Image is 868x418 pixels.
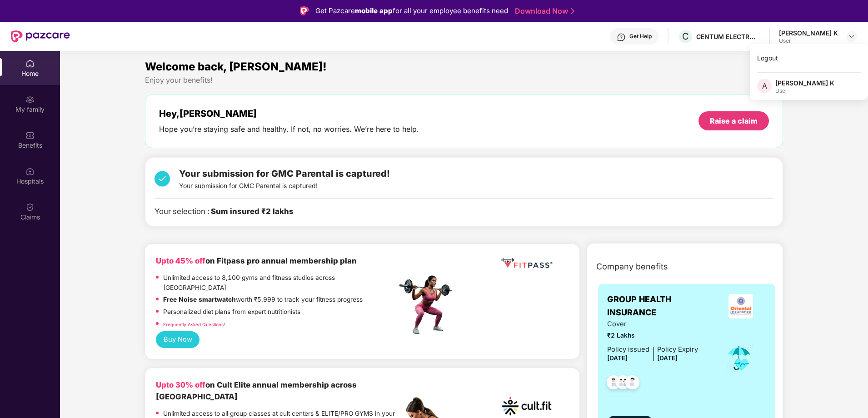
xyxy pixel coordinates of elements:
[696,32,760,41] div: CENTUM ELECTRONICS LIMITED
[750,49,868,67] div: Logout
[163,295,363,305] p: worth ₹5,999 to track your fitness progress
[211,207,294,216] b: Sum insured ₹2 lakhs
[159,124,419,134] div: Hope you’re staying safe and healthy. If not, no worries. We’re here to help.
[25,167,35,176] img: svg+xml;base64,PHN2ZyBpZD0iSG9zcGl0YWxzIiB4bWxucz0iaHR0cDovL3d3dy53My5vcmcvMjAwMC9zdmciIHdpZHRoPS...
[762,80,767,91] span: A
[163,322,225,327] a: Frequently Asked Questions!
[515,6,572,16] a: Download Now
[156,380,357,401] b: on Cult Elite annual membership across [GEOGRAPHIC_DATA]
[710,116,758,126] div: Raise a claim
[657,354,678,362] span: [DATE]
[300,6,309,15] img: Logo
[728,294,753,318] img: insurerLogo
[145,75,783,85] div: Enjoy your benefits!
[657,344,698,355] div: Policy Expiry
[612,373,634,395] img: svg+xml;base64,PHN2ZyB4bWxucz0iaHR0cDovL3d3dy53My5vcmcvMjAwMC9zdmciIHdpZHRoPSI0OC45MTUiIGhlaWdodD...
[155,205,294,217] div: Your selection :
[682,31,689,42] span: C
[607,293,715,319] span: GROUP HEALTH INSURANCE
[156,256,205,265] b: Upto 45% off
[11,30,70,42] img: New Pazcare Logo
[571,6,574,16] img: Stroke
[355,6,393,15] strong: mobile app
[779,37,838,45] div: User
[724,343,754,373] img: icon
[25,95,35,104] img: svg+xml;base64,PHN2ZyB3aWR0aD0iMjAiIGhlaWdodD0iMjAiIHZpZXdCb3g9IjAgMCAyMCAyMCIgZmlsbD0ibm9uZSIgeG...
[155,167,170,191] img: svg+xml;base64,PHN2ZyB4bWxucz0iaHR0cDovL3d3dy53My5vcmcvMjAwMC9zdmciIHdpZHRoPSIzNCIgaGVpZ2h0PSIzNC...
[629,33,652,40] div: Get Help
[621,373,644,395] img: svg+xml;base64,PHN2ZyB4bWxucz0iaHR0cDovL3d3dy53My5vcmcvMjAwMC9zdmciIHdpZHRoPSI0OC45NDMiIGhlaWdodD...
[396,273,460,337] img: fpp.png
[607,344,649,355] div: Policy issued
[499,255,554,272] img: fppp.png
[617,33,626,42] img: svg+xml;base64,PHN2ZyBpZD0iSGVscC0zMngzMiIgeG1sbnM9Imh0dHA6Ly93d3cudzMub3JnLzIwMDAvc3ZnIiB3aWR0aD...
[779,29,838,37] div: [PERSON_NAME] K
[596,260,668,273] span: Company benefits
[603,373,625,395] img: svg+xml;base64,PHN2ZyB4bWxucz0iaHR0cDovL3d3dy53My5vcmcvMjAwMC9zdmciIHdpZHRoPSI0OC45NDMiIGhlaWdodD...
[25,203,35,212] img: svg+xml;base64,PHN2ZyBpZD0iQ2xhaW0iIHhtbG5zPSJodHRwOi8vd3d3LnczLm9yZy8yMDAwL3N2ZyIgd2lkdGg9IjIwIi...
[179,167,390,191] div: Your submission for GMC Parental is captured!
[163,296,236,303] strong: Free Noise smartwatch
[25,59,35,68] img: svg+xml;base64,PHN2ZyBpZD0iSG9tZSIgeG1sbnM9Imh0dHA6Ly93d3cudzMub3JnLzIwMDAvc3ZnIiB3aWR0aD0iMjAiIG...
[607,354,628,362] span: [DATE]
[163,273,397,293] p: Unlimited access to 8,100 gyms and fitness studios across [GEOGRAPHIC_DATA]
[145,60,327,73] span: Welcome back, [PERSON_NAME]!
[25,131,35,140] img: svg+xml;base64,PHN2ZyBpZD0iQmVuZWZpdHMiIHhtbG5zPSJodHRwOi8vd3d3LnczLm9yZy8yMDAwL3N2ZyIgd2lkdGg9Ij...
[156,256,357,265] b: on Fitpass pro annual membership plan
[315,5,508,16] div: Get Pazcare for all your employee benefits need
[156,331,200,348] button: Buy Now
[848,33,855,40] img: svg+xml;base64,PHN2ZyBpZD0iRHJvcGRvd24tMzJ4MzIiIHhtbG5zPSJodHRwOi8vd3d3LnczLm9yZy8yMDAwL3N2ZyIgd2...
[156,380,205,389] b: Upto 30% off
[607,319,698,329] span: Cover
[179,168,390,179] span: Your submission for GMC Parental is captured!
[159,108,419,119] div: Hey, [PERSON_NAME]
[775,87,834,95] div: User
[163,307,300,317] p: Personalized diet plans from expert nutritionists
[775,79,834,87] div: [PERSON_NAME] K
[607,331,698,341] span: ₹2 Lakhs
